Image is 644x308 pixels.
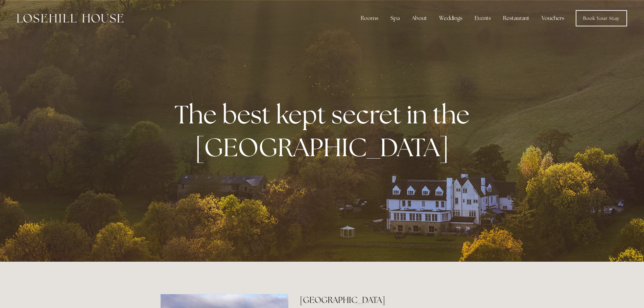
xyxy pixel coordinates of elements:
[498,11,535,25] div: Restaurant
[17,14,123,23] img: Losehill House
[576,10,627,26] a: Book Your Stay
[300,294,483,306] h2: [GEOGRAPHIC_DATA]
[174,98,475,164] strong: The best kept secret in the [GEOGRAPHIC_DATA]
[355,11,384,25] div: Rooms
[469,11,496,25] div: Events
[406,11,432,25] div: About
[385,11,405,25] div: Spa
[434,11,468,25] div: Weddings
[536,11,570,25] a: Vouchers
